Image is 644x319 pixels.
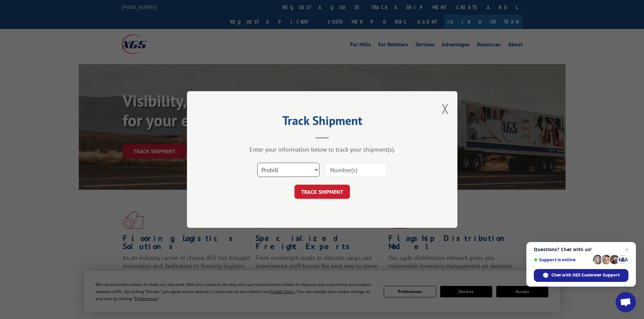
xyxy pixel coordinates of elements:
[534,247,628,252] span: Questions? Chat with us!
[442,100,449,117] button: Close modal
[325,163,387,177] input: Number(s)
[294,185,350,199] button: TRACK SHIPMENT
[616,292,636,312] div: Open chat
[534,257,591,262] span: Support is online
[623,245,631,254] span: Close chat
[221,145,424,153] div: Enter your information below to track your shipment(s).
[551,272,620,278] span: Chat with XGS Customer Support
[221,116,424,129] h2: Track Shipment
[534,269,628,282] div: Chat with XGS Customer Support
